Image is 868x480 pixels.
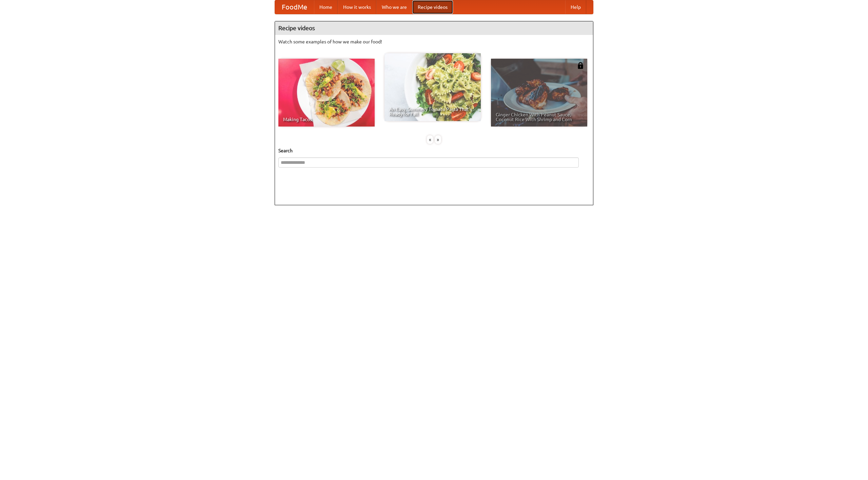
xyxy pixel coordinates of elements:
h4: Recipe videos [275,21,593,35]
h5: Search [278,147,590,154]
a: Making Tacos [278,59,375,127]
a: FoodMe [275,0,314,14]
div: « [427,135,433,144]
div: » [435,135,441,144]
p: Watch some examples of how we make our food! [278,38,590,45]
a: Recipe videos [412,0,453,14]
a: How it works [338,0,376,14]
a: Who we are [376,0,412,14]
a: Help [565,0,586,14]
a: An Easy, Summery Tomato Pasta That's Ready for Fall [384,53,481,121]
span: An Easy, Summery Tomato Pasta That's Ready for Fall [389,107,476,116]
img: 483408.png [577,62,584,69]
a: Home [314,0,338,14]
span: Making Tacos [283,117,370,122]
